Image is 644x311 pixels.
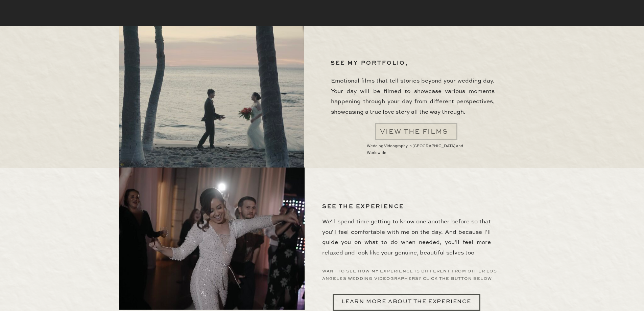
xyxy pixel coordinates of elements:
h3: want to see how my experience is different from other los angeles wedding videographers? Click th... [322,268,502,282]
p: Emotional films that tell stories beyond your wedding day. Your day will be filmed to showcase va... [331,76,495,117]
b: see my portfolio, [331,61,408,66]
h2: Wedding Videography in [GEOGRAPHIC_DATA] and Worldwide [367,143,463,150]
p: We'll spend time getting to know one another before so that you'll feel comfortable with me on th... [322,217,491,258]
b: see the experience [322,204,404,209]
